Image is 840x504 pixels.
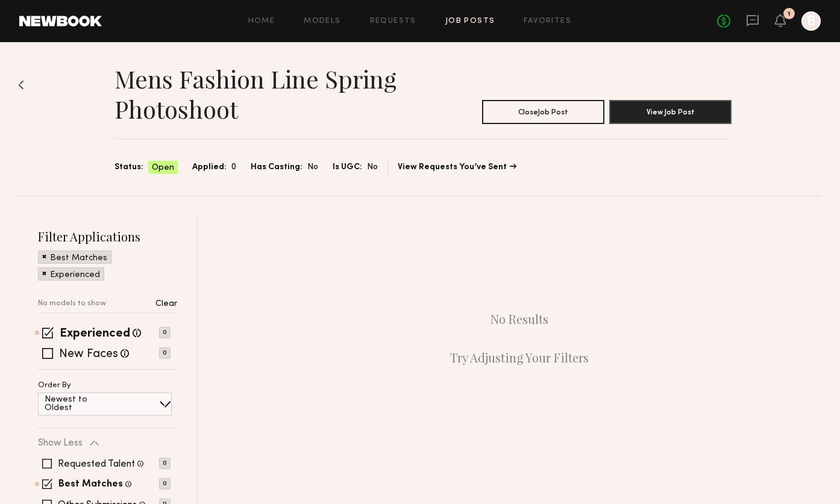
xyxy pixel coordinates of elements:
label: New Faces [59,349,118,361]
span: Applied: [192,161,227,174]
p: Newest to Oldest [45,396,116,412]
span: Open [152,162,174,174]
a: Favorites [524,17,571,25]
a: Requests [370,17,416,25]
p: Best Matches [50,254,107,263]
h2: Filter Applications [38,228,177,244]
p: Order By [38,382,71,390]
span: No [367,161,378,174]
p: Try Adjusting Your Filters [450,350,589,365]
a: Models [304,17,340,25]
div: 1 [788,11,791,17]
label: Requested Talent [58,459,135,469]
img: Back to previous page [18,80,24,90]
span: Status: [114,161,143,174]
a: View Requests You’ve Sent [398,163,516,172]
a: Job Posts [445,17,495,25]
p: No models to show [38,300,106,308]
span: Is UGC: [333,161,362,174]
p: Clear [155,300,177,308]
p: Show Less [38,438,83,448]
p: 0 [159,347,171,359]
p: No Results [491,312,548,326]
p: 0 [159,458,171,469]
h1: Mens Fashion Line Spring Photoshoot [114,64,423,124]
span: Has Casting: [251,161,302,174]
label: Best Matches [58,480,123,490]
a: B [801,11,821,31]
label: Experienced [60,328,130,340]
button: View Job Post [609,100,732,124]
a: Home [248,17,275,25]
span: No [307,161,318,174]
span: 0 [231,161,236,174]
button: CloseJob Post [482,100,604,124]
p: Experienced [50,271,100,279]
p: 0 [159,327,171,338]
p: 0 [159,478,171,490]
